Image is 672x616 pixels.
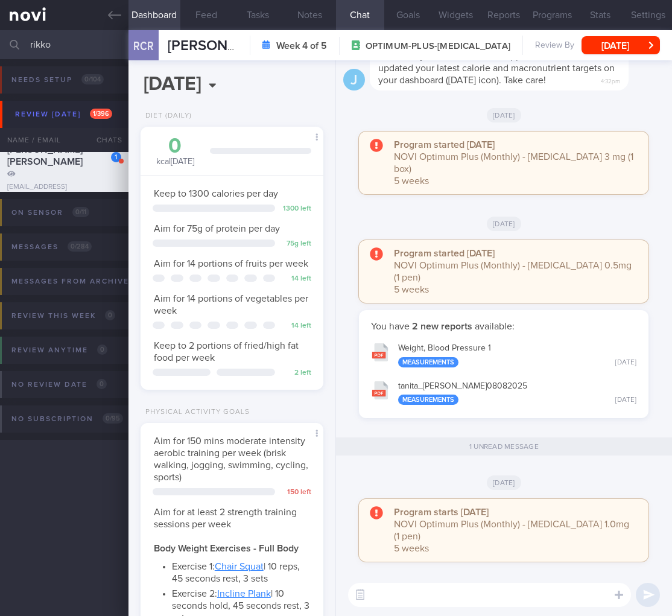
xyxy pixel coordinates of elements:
div: Messages [8,239,95,255]
div: kcal [DATE] [153,136,198,168]
div: [DATE] [615,396,636,405]
span: [PERSON_NAME] [PERSON_NAME] [168,39,396,53]
div: 1 [111,152,121,162]
span: 5 weeks [394,285,429,294]
button: tanita_[PERSON_NAME]08082025 Measurements [DATE] [365,373,642,411]
div: [DATE] [615,358,636,367]
div: No review date [8,376,110,393]
div: Chats [80,128,128,152]
span: 0 [97,345,107,355]
span: OPTIMUM-PLUS-[MEDICAL_DATA] [366,40,510,52]
span: 0 [97,379,107,389]
strong: Program started [DATE] [394,140,495,150]
span: [DATE] [487,217,521,231]
div: J [343,69,365,91]
span: 4:32pm [601,74,620,86]
span: Aim for 14 portions of fruits per week [154,259,308,268]
p: You have available: [371,320,636,332]
span: Aim for 75g of protein per day [154,224,280,233]
div: On sensor [8,205,92,221]
div: Review this week [8,308,118,324]
strong: 2 new reports [410,322,475,331]
span: [PERSON_NAME] [PERSON_NAME] [7,145,83,167]
div: Diet (Daily) [141,112,192,121]
div: 0 [153,136,198,157]
div: 2 left [281,369,311,378]
strong: Program started [DATE] [394,249,495,258]
a: Incline Plank [217,589,271,599]
span: 0 / 11 [72,207,89,217]
div: tanita_ [PERSON_NAME] 08082025 [398,381,636,405]
span: Aim for at least 2 strength training sessions per week [154,507,297,529]
span: [DATE] [487,108,521,122]
span: NOVI Optimum Plus (Monthly) - [MEDICAL_DATA] 1.0mg (1 pen) [394,519,629,541]
span: Aim for 150 mins moderate intensity aerobic training per week (brisk walking, jogging, swimming, ... [154,436,308,482]
span: 0 / 95 [103,413,123,424]
button: Weight, Blood Pressure 1 Measurements [DATE] [365,335,642,373]
div: 1300 left [281,205,311,214]
div: Measurements [398,357,458,367]
div: 14 left [281,275,311,284]
span: NOVI Optimum Plus (Monthly) - [MEDICAL_DATA] 3 mg (1 box) [394,152,633,174]
span: Keep to 1300 calories per day [154,189,278,198]
div: 150 left [281,488,311,497]
strong: Body Weight Exercises - Full Body [154,544,299,553]
span: 0 / 104 [81,74,104,84]
span: Keep to 2 portions of fried/high fat food per week [154,341,299,363]
div: Needs setup [8,72,107,88]
div: Review anytime [8,342,110,358]
span: 5 weeks [394,544,429,553]
div: [EMAIL_ADDRESS][DOMAIN_NAME] [7,183,121,201]
div: Messages from Archived [8,273,164,290]
span: 0 / 284 [68,241,92,252]
div: Physical Activity Goals [141,408,250,417]
div: 14 left [281,322,311,331]
span: 0 [105,310,115,320]
span: NOVI Optimum Plus (Monthly) - [MEDICAL_DATA] 0.5mg (1 pen) [394,261,632,282]
span: [DATE] [487,475,521,490]
strong: Program starts [DATE] [394,507,489,517]
li: Exercise 1: | 10 reps, 45 seconds rest, 3 sets [172,557,310,585]
div: Review [DATE] [12,106,115,122]
div: Measurements [398,395,458,405]
div: 75 g left [281,240,311,249]
div: RCR [125,23,162,69]
strong: Week 4 of 5 [276,40,327,52]
span: 5 weeks [394,176,429,186]
div: No subscription [8,411,126,427]
button: [DATE] [582,36,660,54]
span: 1 / 396 [90,109,112,119]
a: Chair Squat [215,562,264,571]
span: Review By [535,40,574,51]
div: Weight, Blood Pressure 1 [398,343,636,367]
span: Aim for 14 portions of vegetables per week [154,294,308,316]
